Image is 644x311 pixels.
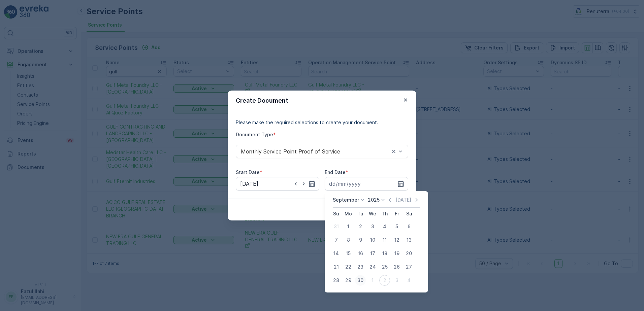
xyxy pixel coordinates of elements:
[325,169,346,175] label: End Date
[355,275,366,286] div: 30
[343,221,354,232] div: 1
[367,248,378,259] div: 17
[403,208,415,220] th: Saturday
[333,197,359,203] p: September
[343,275,354,286] div: 29
[391,221,402,232] div: 5
[367,262,378,272] div: 24
[355,248,366,259] div: 16
[354,208,366,220] th: Tuesday
[325,177,408,191] input: dd/mm/yyyy
[379,248,390,259] div: 18
[331,262,342,272] div: 21
[404,248,414,259] div: 20
[367,221,378,232] div: 3
[379,208,391,220] th: Thursday
[331,221,342,232] div: 31
[355,221,366,232] div: 2
[391,262,402,272] div: 26
[236,119,408,126] p: Please make the required selections to create your document.
[343,235,354,245] div: 8
[343,262,354,272] div: 22
[331,248,342,259] div: 14
[404,221,414,232] div: 6
[391,275,402,286] div: 3
[379,262,390,272] div: 25
[236,132,273,137] label: Document Type
[330,208,342,220] th: Sunday
[236,96,288,105] p: Create Document
[331,275,342,286] div: 28
[391,248,402,259] div: 19
[355,262,366,272] div: 23
[236,177,319,191] input: dd/mm/yyyy
[342,208,354,220] th: Monday
[366,208,379,220] th: Wednesday
[331,235,342,245] div: 7
[236,169,260,175] label: Start Date
[391,208,403,220] th: Friday
[379,221,390,232] div: 4
[404,275,414,286] div: 4
[404,262,414,272] div: 27
[395,197,411,203] p: [DATE]
[404,235,414,245] div: 13
[367,275,378,286] div: 1
[379,235,390,245] div: 11
[391,235,402,245] div: 12
[368,197,380,203] p: 2025
[343,248,354,259] div: 15
[367,235,378,245] div: 10
[379,275,390,286] div: 2
[355,235,366,245] div: 9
